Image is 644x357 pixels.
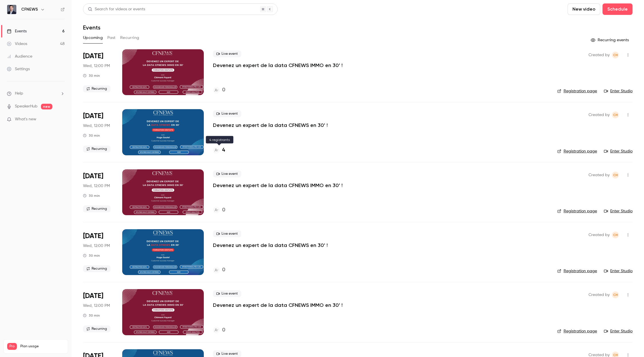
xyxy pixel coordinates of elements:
[222,266,225,274] h4: 0
[83,52,103,61] span: [DATE]
[7,28,27,34] div: Events
[588,172,610,178] span: Created by
[588,52,610,58] span: Created by
[612,111,619,118] span: clemence Hasenrader
[83,183,110,189] span: Wed, 12:00 PM
[213,182,343,189] a: Devenez un expert de la data CFNEWS IMMO en 30' !
[213,110,241,117] span: Live event
[83,123,110,129] span: Wed, 12:00 PM
[613,52,618,58] span: cH
[213,170,241,177] span: Live event
[83,24,100,31] h1: Events
[7,91,65,97] li: help-dropdown-opener
[20,344,64,349] span: Plan usage
[604,208,633,214] a: Enter Studio
[213,62,343,69] a: Devenez un expert de la data CFNEWS IMMO en 30' !
[83,172,103,181] span: [DATE]
[588,232,610,238] span: Created by
[83,73,100,78] div: 30 min
[7,54,32,59] div: Audience
[604,328,633,334] a: Enter Studio
[612,172,619,178] span: clemence Hasenrader
[83,253,100,258] div: 30 min
[107,33,116,42] button: Past
[602,3,633,15] button: Schedule
[83,229,113,275] div: Nov 19 Wed, 12:00 PM (Europe/Paris)
[83,33,103,42] button: Upcoming
[613,232,618,238] span: cH
[83,169,113,215] div: Nov 12 Wed, 12:00 PM (Europe/Paris)
[213,290,241,297] span: Live event
[83,325,110,332] span: Recurring
[557,148,597,154] a: Registration page
[213,86,225,94] a: 0
[83,291,103,301] span: [DATE]
[588,36,633,45] button: Recurring events
[7,41,27,47] div: Videos
[604,148,633,154] a: Enter Studio
[83,85,110,92] span: Recurring
[83,109,113,155] div: Oct 29 Wed, 12:00 PM (Europe/Paris)
[15,91,23,97] span: Help
[21,7,38,12] h6: CFNEWS
[612,291,619,298] span: clemence Hasenrader
[213,122,328,129] a: Devenez un expert de la data CFNEWS en 30' !
[83,303,110,309] span: Wed, 12:00 PM
[213,50,241,57] span: Live event
[83,313,100,318] div: 30 min
[83,133,100,138] div: 30 min
[612,52,619,58] span: clemence Hasenrader
[213,146,225,154] a: 4
[83,63,110,69] span: Wed, 12:00 PM
[613,172,618,178] span: cH
[15,116,36,122] span: What's new
[213,242,328,249] a: Devenez un expert de la data CFNEWS en 30' !
[588,291,610,298] span: Created by
[604,88,633,94] a: Enter Studio
[613,111,618,118] span: cH
[557,268,597,274] a: Registration page
[88,6,145,12] div: Search for videos or events
[7,343,17,350] span: Pro
[222,206,225,214] h4: 0
[213,206,225,214] a: 0
[83,111,103,121] span: [DATE]
[222,86,225,94] h4: 0
[557,208,597,214] a: Registration page
[7,5,16,14] img: CFNEWS
[568,3,600,15] button: New video
[213,230,241,237] span: Live event
[613,291,618,298] span: cH
[222,146,225,154] h4: 4
[83,49,113,95] div: Oct 22 Wed, 12:00 PM (Europe/Paris)
[557,88,597,94] a: Registration page
[612,232,619,238] span: clemence Hasenrader
[120,33,139,42] button: Recurring
[213,266,225,274] a: 0
[83,289,113,335] div: Dec 3 Wed, 12:00 PM (Europe/Paris)
[83,243,110,249] span: Wed, 12:00 PM
[83,205,110,212] span: Recurring
[604,268,633,274] a: Enter Studio
[83,193,100,198] div: 30 min
[83,146,110,152] span: Recurring
[83,232,103,241] span: [DATE]
[588,111,610,118] span: Created by
[557,328,597,334] a: Registration page
[7,66,30,72] div: Settings
[15,103,37,109] a: SpeakerHub
[213,326,225,334] a: 0
[213,302,343,309] a: Devenez un expert de la data CFNEWS IMMO en 30' !
[58,117,65,122] iframe: Noticeable Trigger
[83,265,110,272] span: Recurring
[41,104,52,109] span: new
[222,326,225,334] h4: 0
